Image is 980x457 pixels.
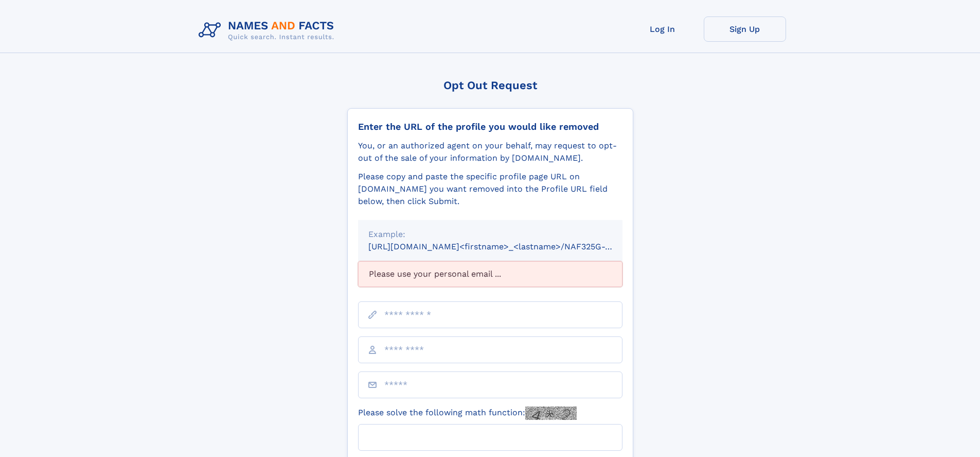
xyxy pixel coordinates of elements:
img: Logo Names and Facts [194,16,343,44]
div: Opt Out Request [347,79,633,92]
a: Log In [621,16,704,42]
div: Please use your personal email ... [358,261,622,287]
div: You, or an authorized agent on your behalf, may request to opt-out of the sale of your informatio... [358,140,622,164]
div: Enter the URL of the profile you would like removed [358,121,622,132]
label: Please solve the following math function: [358,407,577,420]
small: [URL][DOMAIN_NAME]<firstname>_<lastname>/NAF325G-xxxxxxxx [368,242,642,251]
div: Please copy and paste the specific profile page URL on [DOMAIN_NAME] you want removed into the Pr... [358,171,622,208]
a: Sign Up [704,16,786,42]
div: Example: [368,228,612,241]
